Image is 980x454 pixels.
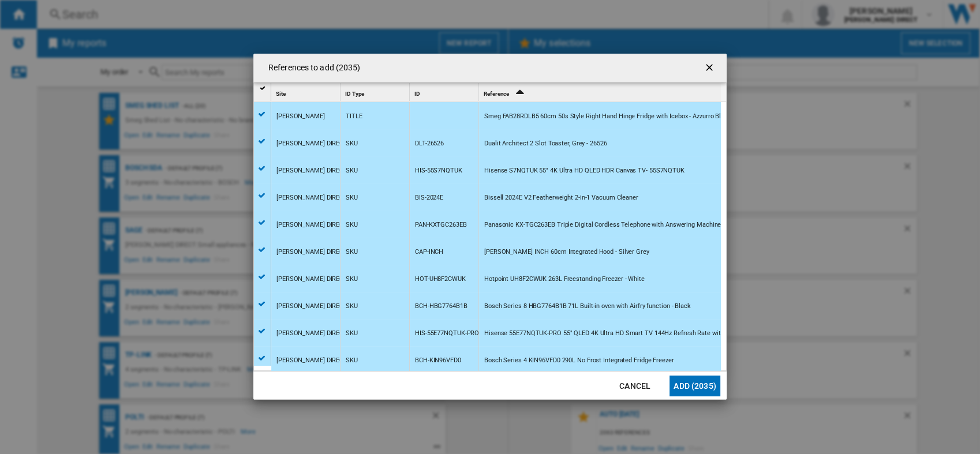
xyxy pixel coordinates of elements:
[412,83,478,101] div: ID Sort None
[346,157,358,184] div: SKU
[415,347,461,374] div: BCH-KIN96VFD0
[346,130,358,157] div: SKU
[276,91,286,97] span: Site
[346,103,362,130] div: TITLE
[346,347,358,374] div: SKU
[276,347,347,374] div: [PERSON_NAME] DIRECT
[484,293,691,320] div: Bosch Series 8 HBG7764B1B 71L Built-in oven with Airfry function - Black
[263,62,360,74] h4: References to add (2035)
[484,239,649,265] div: [PERSON_NAME] INCH 60cm Integrated Hood - Silver Grey
[415,239,443,265] div: CAP-INCH
[484,157,684,184] div: Hisense S7NQTUK 55" 4K Ultra HD QLED HDR Canvas TV- 55S7NQTUK
[704,62,717,76] ng-md-icon: getI18NText('BUTTONS.CLOSE_DIALOG')
[276,157,347,184] div: [PERSON_NAME] DIRECT
[414,91,420,97] span: ID
[415,212,467,238] div: PAN-KXTGC263EB
[346,239,358,265] div: SKU
[484,347,674,374] div: Bosch Series 4 KIN96VFD0 290L No Frost Integrated Fridge Freezer
[276,293,347,320] div: [PERSON_NAME] DIRECT
[276,103,325,130] div: [PERSON_NAME]
[415,320,479,347] div: HIS-55E77NQTUK-PRO
[481,83,721,101] div: Sort Ascending
[346,320,358,347] div: SKU
[346,185,358,211] div: SKU
[276,185,347,211] div: [PERSON_NAME] DIRECT
[276,212,347,238] div: [PERSON_NAME] DIRECT
[343,83,409,101] div: ID Type Sort None
[484,320,743,347] div: Hisense 55E77NQTUK-PRO 55" QLED 4K Ultra HD Smart TV 144Hz Refresh Rate with Freely
[484,103,728,130] div: Smeg FAB28RDLB5 60cm 50s Style Right Hand Hinge Fridge with Icebox - Azzurro Blue
[484,130,607,157] div: Dualit Architect 2 Slot Toaster, Grey - 26526
[415,266,466,292] div: HOT-UH8F2CWUK
[276,320,347,347] div: [PERSON_NAME] DIRECT
[484,212,721,238] div: Panasonic KX-TGC263EB Triple Digital Cordless Telephone with Answering Machine
[699,57,722,80] button: getI18NText('BUTTONS.CLOSE_DIALOG')
[276,266,347,292] div: [PERSON_NAME] DIRECT
[345,91,364,97] span: ID Type
[415,157,462,184] div: HIS-55S7NQTUK
[276,239,347,265] div: [PERSON_NAME] DIRECT
[412,83,478,101] div: Sort None
[415,293,467,320] div: BCH-HBG7764B1B
[415,130,444,157] div: DLT-26526
[609,376,660,396] button: Cancel
[484,185,638,211] div: Bissell 2024E V2 Featherweight 2-in-1 Vacuum Cleaner
[510,91,529,97] span: Sort Ascending
[276,130,347,157] div: [PERSON_NAME] DIRECT
[346,212,358,238] div: SKU
[481,83,721,101] div: Reference Sort Ascending
[346,293,358,320] div: SKU
[343,83,409,101] div: Sort None
[669,376,720,396] button: Add (2035)
[484,91,509,97] span: Reference
[274,83,340,101] div: Site Sort None
[484,266,645,292] div: Hotpoint UH8F2CWUK 263L Freestanding Freezer - White
[346,266,358,292] div: SKU
[274,83,340,101] div: Sort None
[415,185,443,211] div: BIS-2024E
